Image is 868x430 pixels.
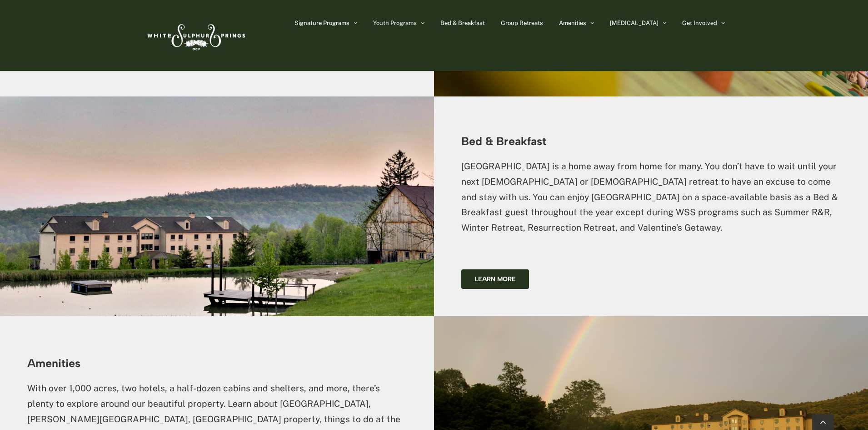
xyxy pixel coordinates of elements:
[461,135,841,147] h3: Bed & Breakfast
[610,20,658,26] span: [MEDICAL_DATA]
[559,20,586,26] span: Amenities
[501,20,543,26] span: Group Retreats
[440,20,485,26] span: Bed & Breakfast
[474,275,516,283] span: Learn more
[294,20,349,26] span: Signature Programs
[682,20,717,26] span: Get Involved
[143,14,248,57] img: White Sulphur Springs Logo
[461,159,841,236] p: [GEOGRAPHIC_DATA] is a home away from home for many. You don’t have to wait until your next [DEMO...
[27,357,407,369] h3: Amenities
[373,20,417,26] span: Youth Programs
[461,269,529,289] a: Learn more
